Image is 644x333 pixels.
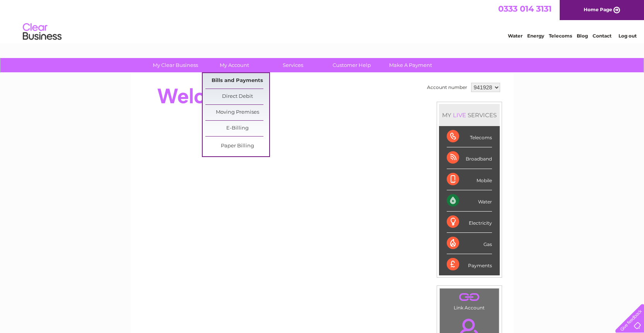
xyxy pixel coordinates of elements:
[549,33,572,39] a: Telecoms
[447,190,492,212] div: Water
[379,58,442,72] a: Make A Payment
[447,147,492,169] div: Broadband
[143,58,207,72] a: My Clear Business
[447,254,492,275] div: Payments
[527,33,544,39] a: Energy
[447,169,492,190] div: Mobile
[593,33,612,39] a: Contact
[577,33,588,39] a: Blog
[320,58,384,72] a: Customer Help
[205,121,269,136] a: E-Billing
[205,138,269,154] a: Paper Billing
[205,73,269,89] a: Bills and Payments
[205,89,269,104] a: Direct Debit
[205,105,269,120] a: Moving Premises
[140,4,505,38] div: Clear Business is a trading name of Verastar Limited (registered in [GEOGRAPHIC_DATA] No. 3667643...
[498,4,552,14] a: 0333 014 3131
[451,111,468,119] div: LIVE
[442,290,497,304] a: .
[618,33,637,39] a: Log out
[22,20,62,44] img: logo.png
[425,81,469,94] td: Account number
[439,104,500,126] div: MY SERVICES
[439,288,499,313] td: Link Account
[261,58,325,72] a: Services
[447,233,492,254] div: Gas
[202,58,266,72] a: My Account
[508,33,523,39] a: Water
[447,212,492,233] div: Electricity
[447,126,492,147] div: Telecoms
